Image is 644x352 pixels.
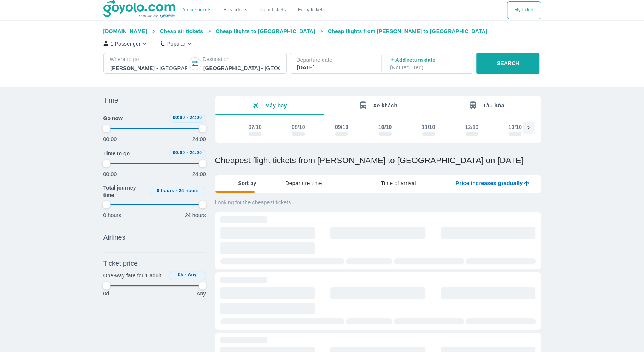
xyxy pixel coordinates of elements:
span: Total journey time [103,184,147,199]
p: SEARCH [496,60,519,67]
p: Any [197,290,206,297]
div: 12/10 [465,123,479,131]
button: My ticket [507,1,541,19]
span: Time of arrival [381,179,416,187]
p: 24:00 [192,170,206,178]
span: 24 hours [179,188,199,193]
div: [DATE] [297,64,373,71]
p: Looking for the cheapest tickets... [215,199,541,206]
p: 0đ [103,290,109,297]
span: Cheap air tickets [160,28,203,34]
span: - [186,150,188,155]
span: 00:00 [173,115,185,120]
p: Departure date [296,56,374,64]
a: Bus tickets [223,7,247,13]
a: Airline tickets [182,7,211,13]
p: 00:00 [103,135,117,143]
span: Cheap flights to [GEOGRAPHIC_DATA] [216,28,315,34]
span: Time to go [103,150,130,157]
span: 00:00 [173,150,185,155]
p: Add return date [390,56,466,71]
span: Go now [103,115,123,122]
div: 09/10 [335,123,349,131]
h1: Cheapest flight tickets from [PERSON_NAME] to [GEOGRAPHIC_DATA] on [DATE] [215,155,541,166]
span: [DOMAIN_NAME] [103,28,148,34]
span: Sort by [238,179,256,187]
span: 0 hours [157,188,174,193]
span: Airlines [103,233,126,242]
a: Train tickets [254,1,292,19]
span: 24:00 [189,115,202,120]
p: One-way fare for 1 adult [103,272,161,279]
span: Time [103,96,118,105]
p: 0 hours [103,211,121,219]
div: 10/10 [378,123,392,131]
span: - [185,272,186,277]
div: 13/10 [508,123,522,131]
span: Tàu hỏa [483,103,504,109]
p: 24:00 [192,135,206,143]
span: Ticket price [103,259,138,268]
span: 0k [178,272,183,277]
div: 08/10 [292,123,305,131]
p: Popular [167,40,186,47]
span: Price increases gradually [456,179,523,187]
span: Máy bay [265,103,287,109]
button: SEARCH [476,53,539,74]
span: Departure time [285,179,322,187]
div: lab API tabs example [256,175,540,191]
p: Destination [203,55,280,63]
p: Where to go [110,55,188,63]
div: choose transportation mode [176,1,331,19]
p: 00:00 [103,170,117,178]
button: Ferry tickets [292,1,331,19]
span: Cheap flights from [PERSON_NAME] to [GEOGRAPHIC_DATA] [328,28,487,34]
span: - [186,115,188,120]
span: - [175,188,177,193]
nav: breadcrumb [103,28,541,35]
span: Any [188,272,197,277]
div: choose transportation mode [507,1,541,19]
button: 1 Passenger [103,40,149,47]
button: Popular [161,40,194,47]
div: 11/10 [422,123,435,131]
p: ( Not required ) [390,64,466,71]
p: 24 hours [185,211,206,219]
span: 24:00 [189,150,202,155]
div: scrollable day and price [234,122,523,138]
div: 07/10 [248,123,262,131]
span: Xe khách [373,103,397,109]
p: 1 Passenger [111,40,141,47]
